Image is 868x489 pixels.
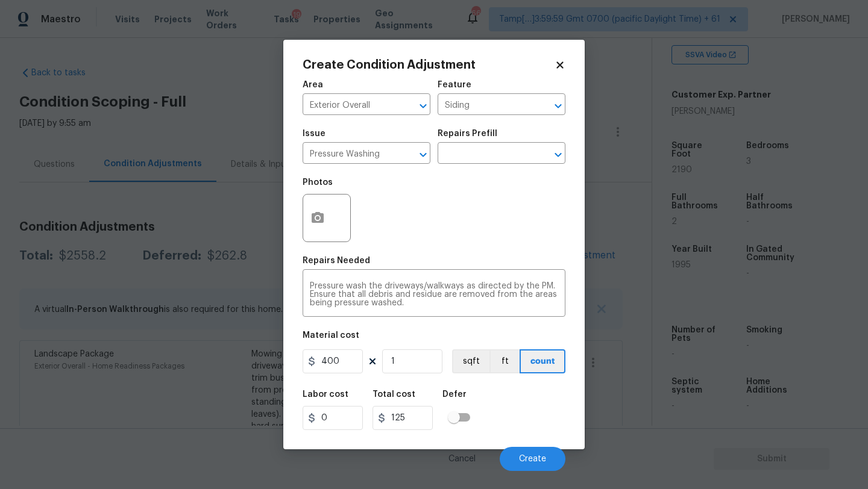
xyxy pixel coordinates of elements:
button: Cancel [429,447,495,471]
button: count [520,349,565,373]
button: sqft [452,349,489,373]
h2: Create Condition Adjustment [303,59,555,71]
button: Create [500,447,565,471]
h5: Area [303,81,323,89]
h5: Feature [438,81,471,89]
h5: Repairs Needed [303,257,370,265]
h5: Defer [442,390,467,399]
button: Open [415,146,432,163]
h5: Total cost [373,390,415,399]
button: ft [489,349,520,373]
textarea: Pressure wash the driveways/walkways as directed by the PM. Ensure that all debris and residue ar... [310,282,558,307]
button: Open [550,146,567,163]
span: Cancel [448,455,476,464]
button: Open [550,98,567,114]
h5: Material cost [303,331,359,340]
h5: Issue [303,129,325,138]
h5: Photos [303,178,333,187]
h5: Labor cost [303,390,348,399]
button: Open [415,98,432,114]
span: Create [519,455,546,464]
h5: Repairs Prefill [438,129,497,138]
